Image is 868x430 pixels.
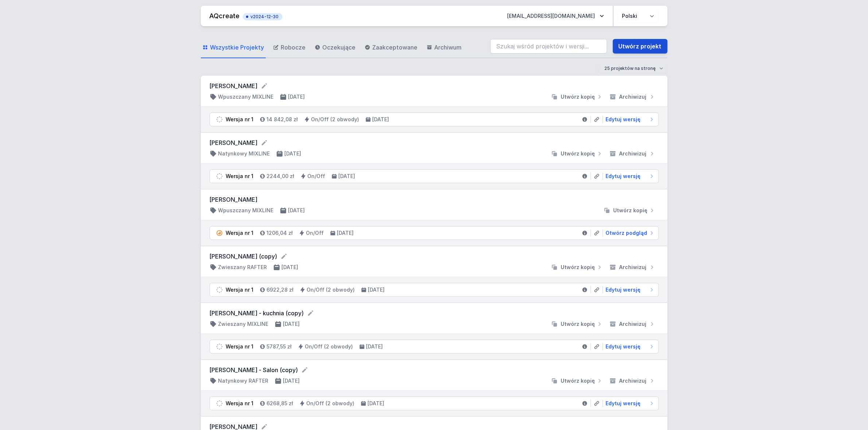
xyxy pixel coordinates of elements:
[246,14,279,20] span: v2024-12-30
[267,173,295,180] h4: 2244,00 zł
[606,320,659,328] button: Archiwizuj
[283,377,300,384] h4: [DATE]
[261,139,268,146] button: Edytuj nazwę projektu
[301,366,308,374] button: Edytuj nazwę projektu
[307,286,355,293] h4: On/Off (2 obwody)
[216,343,223,350] img: draft.svg
[366,343,383,350] h4: [DATE]
[548,150,606,157] button: Utwórz kopię
[280,253,288,260] button: Edytuj nazwę projektu
[603,286,655,293] a: Edytuj wersję
[267,400,293,407] h4: 6268,85 zł
[216,400,223,407] img: draft.svg
[216,286,223,293] img: draft.svg
[210,43,264,52] span: Wszystkie Projekty
[210,12,240,20] a: AQcreate
[267,343,292,350] h4: 5787,55 zł
[606,343,641,350] span: Edytuj wersję
[561,93,595,100] span: Utwórz kopię
[216,173,223,180] img: draft.svg
[603,229,655,237] a: Otwórz podgląd
[606,400,641,407] span: Edytuj wersję
[218,264,267,271] h4: Zwieszany RAFTER
[218,150,270,157] h4: Natynkowy MIXLINE
[600,207,659,214] button: Utwórz kopię
[216,229,223,237] img: pending.svg
[210,252,659,261] form: [PERSON_NAME] (copy)
[363,37,419,58] a: Zaakceptowane
[210,309,659,317] form: [PERSON_NAME] - kuchnia (copy)
[218,377,269,384] h4: Natynkowy RAFTER
[307,400,355,407] h4: On/Off (2 obwody)
[502,9,610,23] button: [EMAIL_ADDRESS][DOMAIN_NAME]
[218,93,274,100] h4: Wpuszczany MIXLINE
[282,264,299,271] h4: [DATE]
[226,343,254,350] div: Wersja nr 1
[306,229,324,237] h4: On/Off
[281,43,306,52] span: Robocze
[210,82,659,90] form: [PERSON_NAME]
[267,229,293,237] h4: 1206,04 zł
[267,116,298,123] h4: 14 842,08 zł
[619,377,647,384] span: Archiwizuj
[548,320,606,328] button: Utwórz kopię
[305,343,353,350] h4: On/Off (2 obwody)
[272,37,307,58] a: Robocze
[619,93,647,100] span: Archiwizuj
[603,173,655,180] a: Edytuj wersję
[606,150,659,157] button: Archiwizuj
[226,286,254,293] div: Wersja nr 1
[373,116,389,123] h4: [DATE]
[288,207,305,214] h4: [DATE]
[311,116,359,123] h4: On/Off (2 obwody)
[261,82,268,90] button: Edytuj nazwę projektu
[606,286,641,293] span: Edytuj wersję
[210,138,659,147] form: [PERSON_NAME]
[226,173,254,180] div: Wersja nr 1
[216,116,223,123] img: draft.svg
[226,400,254,407] div: Wersja nr 1
[210,195,659,204] h3: [PERSON_NAME]
[618,9,659,23] select: Wybierz język
[490,39,607,54] input: Szukaj wśród projektów i wersji...
[603,400,655,407] a: Edytuj wersję
[288,93,305,100] h4: [DATE]
[548,264,606,271] button: Utwórz kopię
[226,229,254,237] div: Wersja nr 1
[603,343,655,350] a: Edytuj wersję
[308,173,326,180] h4: On/Off
[226,116,254,123] div: Wersja nr 1
[435,43,462,52] span: Archiwum
[201,37,266,58] a: Wszystkie Projekty
[561,150,595,157] span: Utwórz kopię
[267,286,294,293] h4: 6922,28 zł
[614,207,648,214] span: Utwórz kopię
[210,366,659,374] form: [PERSON_NAME] - Salon (copy)
[613,39,667,54] a: Utwórz projekt
[323,43,356,52] span: Oczekujące
[619,264,647,271] span: Archiwizuj
[548,377,606,384] button: Utwórz kopię
[548,93,606,100] button: Utwórz kopię
[561,320,595,328] span: Utwórz kopię
[606,93,659,100] button: Archiwizuj
[606,116,641,123] span: Edytuj wersję
[606,377,659,384] button: Archiwizuj
[283,320,300,328] h4: [DATE]
[561,377,595,384] span: Utwórz kopię
[218,207,274,214] h4: Wpuszczany MIXLINE
[606,264,659,271] button: Archiwizuj
[218,320,269,328] h4: Zwieszany MIXLINE
[619,150,647,157] span: Archiwizuj
[307,309,314,317] button: Edytuj nazwę projektu
[425,37,463,58] a: Archiwum
[603,116,655,123] a: Edytuj wersję
[606,173,641,180] span: Edytuj wersję
[373,43,418,52] span: Zaakceptowane
[339,173,355,180] h4: [DATE]
[285,150,301,157] h4: [DATE]
[337,229,354,237] h4: [DATE]
[368,400,385,407] h4: [DATE]
[368,286,385,293] h4: [DATE]
[243,12,283,20] button: v2024-12-30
